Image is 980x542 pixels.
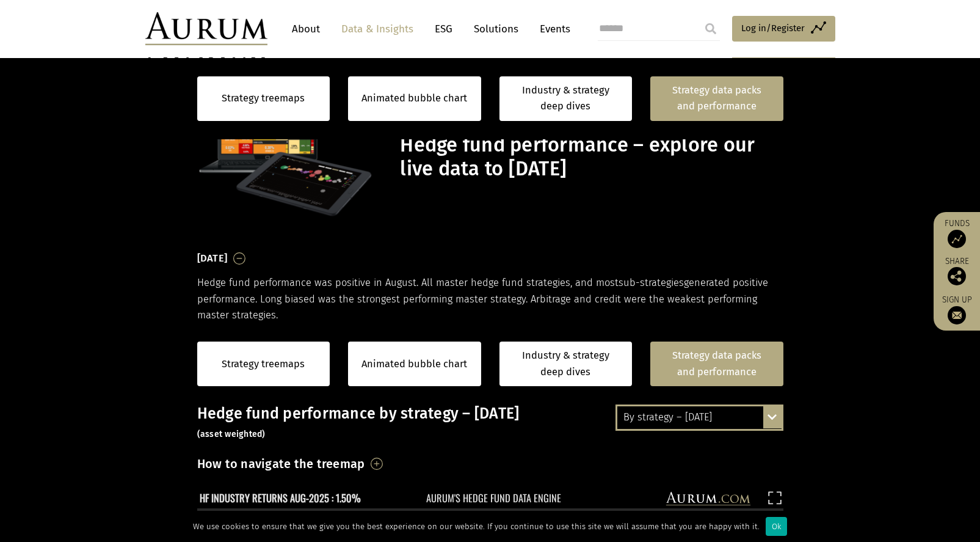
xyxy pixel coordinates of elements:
span: Log in/Register [741,21,805,35]
div: Share [940,257,974,285]
div: Ok [766,517,787,536]
a: Strategy data packs and performance [650,76,783,121]
a: About [286,18,326,40]
a: ESG [429,18,459,40]
a: Strategy treemaps [222,356,305,372]
img: Access Funds [948,230,966,248]
a: Solutions [468,18,524,40]
a: Animated bubble chart [361,90,467,106]
a: Data & Insights [335,18,419,40]
a: Events [534,18,570,40]
a: Industry & strategy deep dives [499,76,633,121]
a: Funds [940,218,974,248]
h3: Hedge fund performance by strategy – [DATE] [197,405,783,441]
img: Sign up to our newsletter [948,306,966,324]
h1: Hedge fund performance – explore our live data to [DATE] [400,133,780,181]
h3: [DATE] [197,249,228,268]
input: Submit [699,16,723,41]
img: Aurum [145,12,267,45]
a: Animated bubble chart [361,356,467,372]
a: Sign up [940,295,974,324]
h3: How to navigate the treemap [197,453,365,474]
img: Share this post [948,267,966,285]
div: By strategy – [DATE] [617,406,782,428]
small: (asset weighted) [197,429,266,439]
p: Hedge fund performance was positive in August. All master hedge fund strategies, and most generat... [197,275,783,323]
a: Strategy treemaps [222,90,305,106]
span: sub-strategies [619,277,684,288]
a: Log in/Register [732,16,835,42]
a: Strategy data packs and performance [650,342,783,386]
a: Industry & strategy deep dives [499,342,633,386]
